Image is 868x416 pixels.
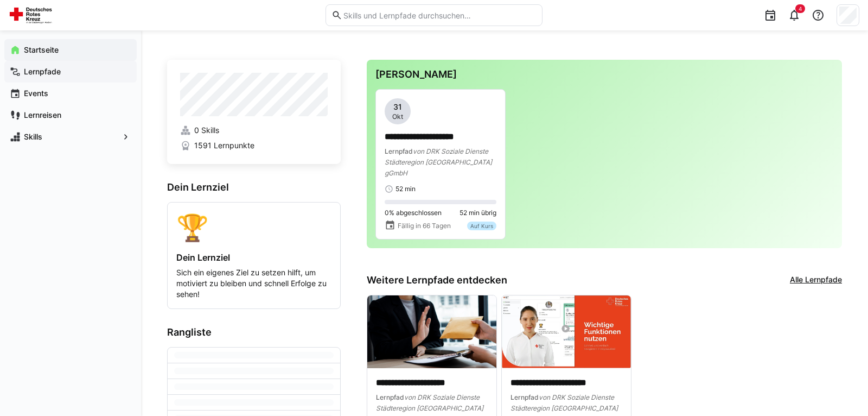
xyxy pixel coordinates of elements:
h3: Rangliste [167,326,341,338]
p: Sich ein eigenes Ziel zu setzen hilft, um motiviert zu bleiben und schnell Erfolge zu sehen! [176,267,331,300]
div: Auf Kurs [467,222,496,230]
h3: Dein Lernziel [167,181,341,193]
span: 52 min [395,185,416,193]
h3: Weitere Lernpfade entdecken [367,274,507,286]
img: image [367,295,496,368]
span: Lernpfad [376,393,404,401]
a: 0 Skills [180,125,328,136]
h3: [PERSON_NAME] [375,68,833,80]
h4: Dein Lernziel [176,252,331,263]
span: 52 min übrig [459,209,496,217]
span: 4 [799,5,802,12]
span: 0 Skills [194,125,219,136]
span: 31 [393,102,402,112]
img: image [502,295,631,368]
span: Fällig in 66 Tagen [398,222,451,230]
a: Alle Lernpfade [790,274,842,286]
span: 1591 Lernpunkte [194,140,254,151]
span: von DRK Soziale Dienste Städteregion [GEOGRAPHIC_DATA] gGmbH [385,147,492,177]
span: 0% abgeschlossen [385,209,442,217]
input: Skills und Lernpfade durchsuchen… [342,10,537,20]
span: Lernpfad [385,147,413,155]
span: Lernpfad [510,393,539,401]
div: 🏆 [176,211,331,243]
span: Okt [392,112,403,121]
